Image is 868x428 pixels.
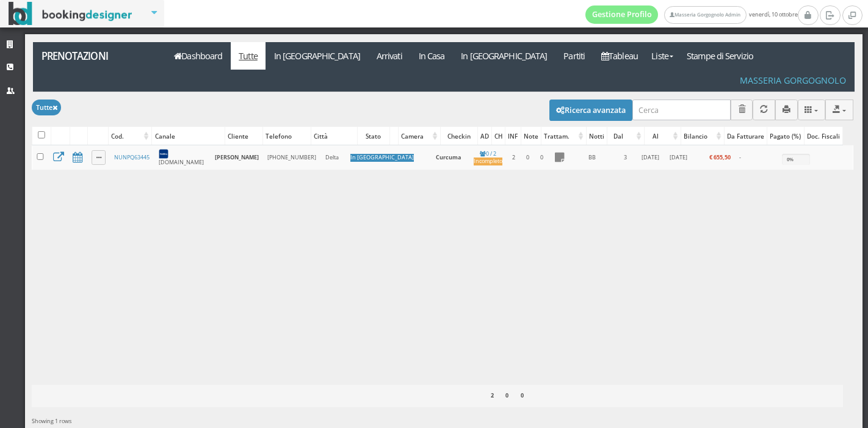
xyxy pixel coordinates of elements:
td: Delta [321,145,346,170]
div: CH [492,128,505,145]
div: INF [505,128,520,145]
div: Bilancio [681,128,724,145]
a: In [GEOGRAPHIC_DATA] [453,42,555,70]
div: Al [645,128,681,145]
a: Dashboard [166,42,231,70]
a: In Casa [410,42,453,70]
a: Tutte [231,42,266,70]
input: Cerca [632,100,731,120]
b: 0 [521,391,524,399]
td: 2 [507,145,521,170]
div: Pagato (%) [767,128,803,145]
div: Stato [358,128,389,145]
div: Città [311,128,357,145]
a: Partiti [555,42,593,70]
b: 2 [491,391,494,399]
b: [PERSON_NAME] [215,153,259,161]
td: - [735,145,778,170]
div: Note [521,128,541,145]
div: Cod. [109,128,151,145]
a: 0 / 2Incompleto [474,150,502,166]
div: Telefono [263,128,311,145]
div: Trattam. [541,128,586,145]
img: 7STAjs-WNfZHmYllyLag4gdhmHm8JrbmzVrznejwAeLEbpu0yDt-GlJaDipzXAZBN18=w300 [159,149,168,159]
span: Showing 1 rows [32,417,71,425]
span: venerdì, 10 ottobre [585,5,798,24]
button: Aggiorna [753,100,775,120]
a: Gestione Profilo [585,5,659,24]
td: [DATE] [665,145,692,170]
h4: Masseria Gorgognolo [740,75,846,85]
a: Tableau [593,42,646,70]
td: [DATE] [635,145,665,170]
td: [PHONE_NUMBER] [263,145,320,170]
b: Curcuma [436,153,461,161]
td: BB [570,145,615,170]
td: 3 [615,145,635,170]
div: 0% [782,154,798,165]
a: Masseria Gorgognolo Admin [664,6,746,24]
a: Liste [646,42,678,70]
div: Cliente [225,128,262,145]
a: Stampe di Servizio [679,42,762,70]
img: BookingDesigner.com [9,2,132,26]
button: Export [825,100,853,120]
a: Arrivati [368,42,410,70]
a: Prenotazioni [33,42,159,70]
td: 0 [521,145,534,170]
a: NUNPQ63445 [114,153,150,161]
button: Ricerca avanzata [549,100,632,120]
div: AD [478,128,491,145]
div: Canale [152,128,224,145]
b: € 655,50 [709,153,731,161]
div: Dal [607,128,644,145]
div: Notti [587,128,607,145]
div: Doc. Fiscali [805,128,842,145]
div: In [GEOGRAPHIC_DATA] [350,154,414,162]
button: Tutte [32,100,61,115]
a: In [GEOGRAPHIC_DATA] [266,42,368,70]
b: 0 [505,391,508,399]
td: [DOMAIN_NAME] [154,145,210,170]
td: 0 [534,145,549,170]
div: Checkin [441,128,477,145]
div: Incompleto [474,158,502,165]
div: Da Fatturare [725,128,767,145]
div: Camera [399,128,440,145]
